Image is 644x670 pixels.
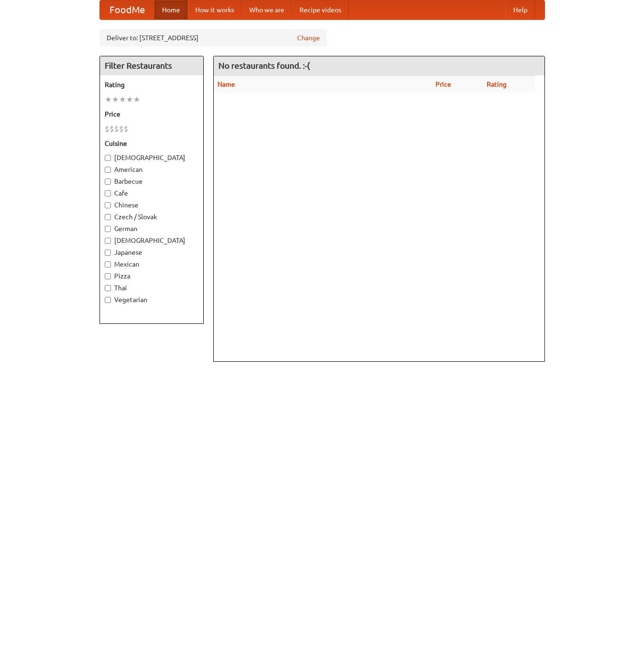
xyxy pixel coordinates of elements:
[292,0,349,19] a: Recipe videos
[297,33,320,43] a: Change
[105,214,111,220] input: Czech / Slovak
[105,190,111,197] input: Cafe
[100,29,327,46] div: Deliver to: [STREET_ADDRESS]
[105,139,199,148] h5: Cuisine
[126,94,133,105] li: ★
[105,271,199,281] label: Pizza
[188,0,242,19] a: How it works
[112,94,119,105] li: ★
[109,124,114,134] li: $
[105,297,111,303] input: Vegetarian
[105,250,111,256] input: Japanese
[105,94,112,105] li: ★
[105,261,111,268] input: Mexican
[105,188,199,198] label: Cafe
[105,273,111,279] input: Pizza
[105,109,199,119] h5: Price
[105,295,199,304] label: Vegetarian
[218,61,310,70] ng-pluralize: No restaurants found. :-(
[105,200,199,210] label: Chinese
[154,0,188,19] a: Home
[435,80,451,88] a: Price
[105,238,111,244] input: [DEMOGRAPHIC_DATA]
[105,165,199,174] label: American
[105,285,111,291] input: Thai
[105,212,199,222] label: Czech / Slovak
[105,167,111,173] input: American
[105,124,109,134] li: $
[105,259,199,269] label: Mexican
[105,179,111,185] input: Barbecue
[105,224,199,233] label: German
[487,80,507,88] a: Rating
[114,124,119,134] li: $
[100,0,154,19] a: FoodMe
[105,153,199,162] label: [DEMOGRAPHIC_DATA]
[105,236,199,245] label: [DEMOGRAPHIC_DATA]
[242,0,292,19] a: Who we are
[100,56,203,75] h4: Filter Restaurants
[105,202,111,208] input: Chinese
[105,155,111,161] input: [DEMOGRAPHIC_DATA]
[119,94,126,105] li: ★
[506,0,535,19] a: Help
[218,80,235,88] a: Name
[105,283,199,293] label: Thai
[105,177,199,186] label: Barbecue
[124,124,128,134] li: $
[105,226,111,232] input: German
[133,94,140,105] li: ★
[105,248,199,257] label: Japanese
[105,80,199,89] h5: Rating
[119,124,124,134] li: $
